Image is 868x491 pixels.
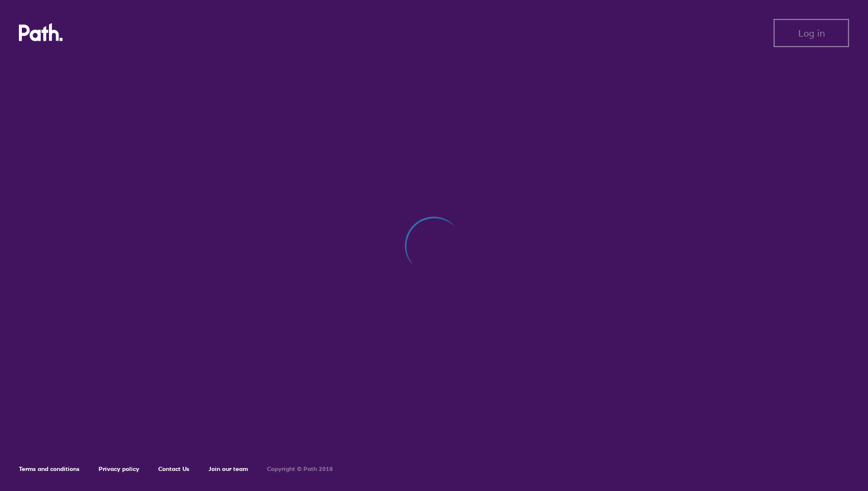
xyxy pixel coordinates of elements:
[158,465,190,473] a: Contact Us
[208,465,248,473] a: Join our team
[19,465,80,473] a: Terms and conditions
[267,466,333,473] h6: Copyright © Path 2018
[774,19,849,47] button: Log in
[99,465,139,473] a: Privacy policy
[798,28,825,38] span: Log in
